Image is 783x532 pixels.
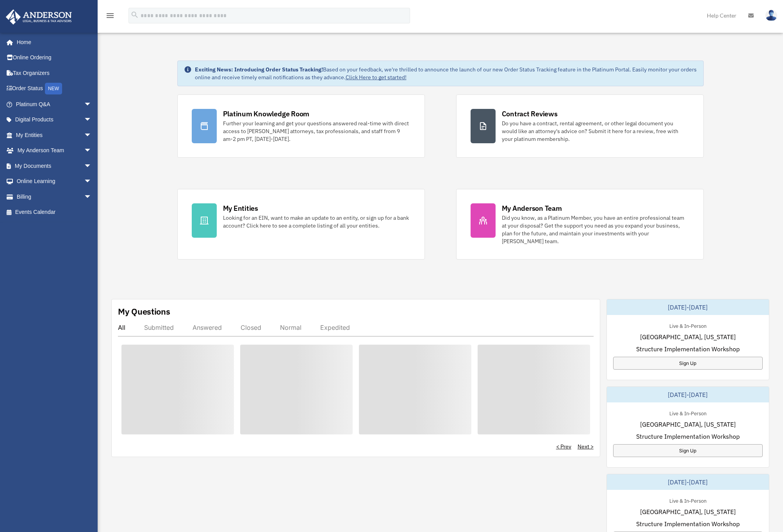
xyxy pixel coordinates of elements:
a: Events Calendar [5,205,103,220]
strong: Exciting News: Introducing Order Status Tracking! [195,66,323,73]
div: Answered [193,324,222,331]
a: Digital Productsarrow_drop_down [5,112,103,128]
div: [DATE]-[DATE] [607,474,769,490]
div: All [118,324,125,331]
a: Platinum Q&Aarrow_drop_down [5,96,103,112]
div: Platinum Knowledge Room [223,109,310,119]
span: arrow_drop_down [84,143,100,159]
div: Submitted [144,324,174,331]
a: Home [5,34,100,50]
span: Structure Implementation Workshop [636,344,740,354]
span: [GEOGRAPHIC_DATA], [US_STATE] [640,507,736,516]
span: arrow_drop_down [84,174,100,190]
div: Closed [241,324,261,331]
img: User Pic [765,10,777,21]
div: My Entities [223,203,258,213]
span: arrow_drop_down [84,96,100,112]
div: My Questions [118,306,170,317]
a: Platinum Knowledge Room Further your learning and get your questions answered real-time with dire... [177,94,425,158]
a: menu [105,14,115,20]
a: Billingarrow_drop_down [5,189,103,205]
div: Contract Reviews [502,109,558,119]
div: NEW [45,83,62,94]
a: Online Ordering [5,50,103,66]
img: Anderson Advisors Platinum Portal [4,9,74,25]
div: My Anderson Team [502,203,562,213]
span: [GEOGRAPHIC_DATA], [US_STATE] [640,420,736,429]
span: arrow_drop_down [84,158,100,174]
span: arrow_drop_down [84,189,100,205]
div: Live & In-Person [663,409,713,417]
div: Did you know, as a Platinum Member, you have an entire professional team at your disposal? Get th... [502,214,689,245]
span: Structure Implementation Workshop [636,519,740,528]
span: arrow_drop_down [84,127,100,143]
div: Do you have a contract, rental agreement, or other legal document you would like an attorney's ad... [502,119,689,143]
a: My Anderson Teamarrow_drop_down [5,143,103,158]
span: arrow_drop_down [84,112,100,128]
a: Click Here to get started! [346,74,407,81]
div: Live & In-Person [663,496,713,504]
span: [GEOGRAPHIC_DATA], [US_STATE] [640,332,736,342]
div: Further your learning and get your questions answered real-time with direct access to [PERSON_NAM... [223,119,410,143]
a: Sign Up [613,357,763,370]
i: menu [105,11,115,20]
a: My Entities Looking for an EIN, want to make an update to an entity, or sign up for a bank accoun... [177,189,425,260]
div: Expedited [320,324,350,331]
a: Next > [578,443,594,450]
span: Structure Implementation Workshop [636,432,740,441]
div: [DATE]-[DATE] [607,387,769,402]
a: My Anderson Team Did you know, as a Platinum Member, you have an entire professional team at your... [456,189,704,260]
a: Order StatusNEW [5,81,103,97]
div: [DATE]-[DATE] [607,299,769,315]
a: My Entitiesarrow_drop_down [5,127,103,143]
a: Contract Reviews Do you have a contract, rental agreement, or other legal document you would like... [456,94,704,158]
a: My Documentsarrow_drop_down [5,158,103,174]
div: Based on your feedback, we're thrilled to announce the launch of our new Order Status Tracking fe... [195,66,697,81]
a: Online Learningarrow_drop_down [5,174,103,189]
div: Normal [280,324,301,331]
a: Sign Up [613,444,763,457]
a: Tax Organizers [5,65,103,81]
div: Looking for an EIN, want to make an update to an entity, or sign up for a bank account? Click her... [223,214,410,230]
div: Live & In-Person [663,321,713,329]
i: search [130,11,139,19]
a: < Prev [556,443,571,450]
